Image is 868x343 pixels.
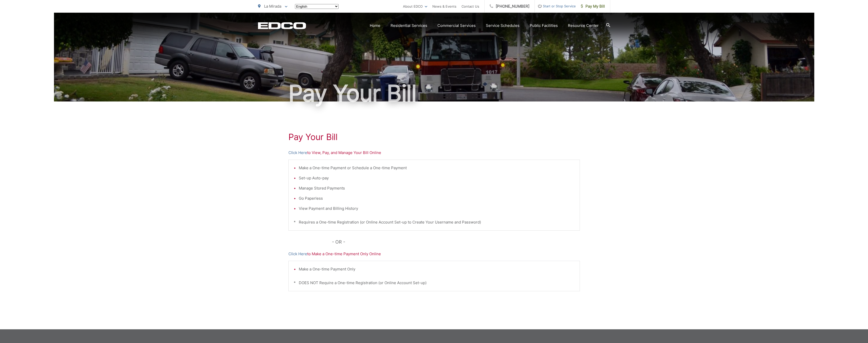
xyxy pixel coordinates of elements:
a: Public Facilities [530,23,558,29]
a: EDCD logo. Return to the homepage. [258,22,306,29]
li: Make a One-time Payment or Schedule a One-time Payment [299,165,575,171]
li: Go Paperless [299,195,575,201]
select: Select a language [295,4,339,9]
a: Click Here [288,251,307,257]
li: View Payment and Billing History [299,205,575,212]
p: to View, Pay, and Manage Your Bill Online [288,150,580,156]
p: to Make a One-time Payment Only Online [288,251,580,257]
a: News & Events [432,3,456,9]
p: - OR - [332,238,580,246]
li: Set-up Auto-pay [299,175,575,181]
li: Manage Stored Payments [299,185,575,191]
a: Contact Us [461,3,479,9]
p: * Requires a One-time Registration (or Online Account Set-up to Create Your Username and Password) [294,219,575,225]
h1: Pay Your Bill [258,81,610,106]
span: La Mirada [264,4,281,9]
a: Service Schedules [486,23,520,29]
h1: Pay Your Bill [288,132,580,142]
span: Pay My Bill [581,3,605,9]
a: Residential Services [391,23,427,29]
p: * DOES NOT Require a One-time Registration (or Online Account Set-up) [294,280,575,286]
a: Home [370,23,380,29]
a: Resource Center [568,23,599,29]
a: About EDCO [403,3,427,9]
li: Make a One-time Payment Only [299,266,575,272]
a: Click Here [288,150,307,156]
a: Commercial Services [437,23,476,29]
